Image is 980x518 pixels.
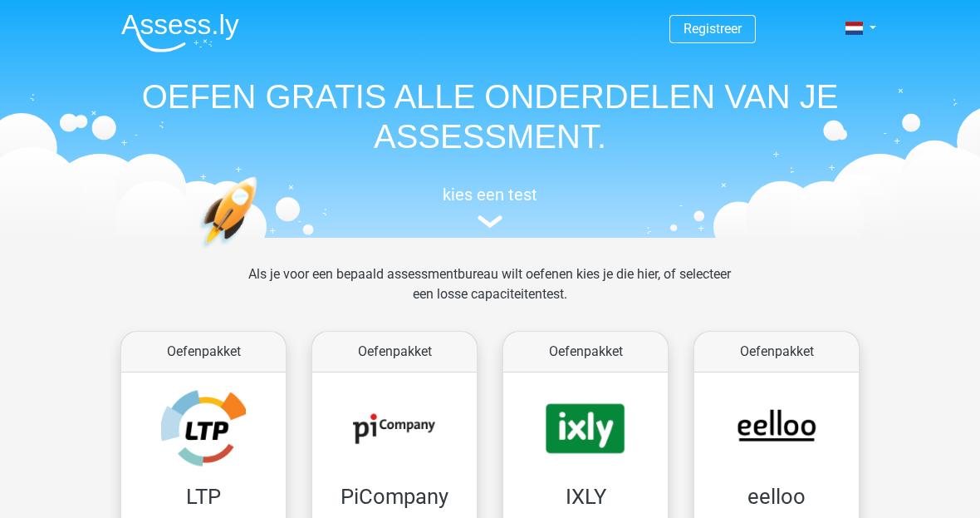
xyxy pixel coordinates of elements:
[108,76,872,156] h1: OEFEN GRATIS ALLE ONDERDELEN VAN JE ASSESSMENT.
[235,264,744,324] div: Als je voor een bepaald assessmentbureau wilt oefenen kies je die hier, of selecteer een losse ca...
[108,185,872,229] a: kies een test
[199,176,321,327] img: oefenen
[478,215,502,228] img: assessment
[108,185,872,205] h5: kies een test
[121,13,239,52] img: Assessly
[684,21,742,37] a: Registreer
